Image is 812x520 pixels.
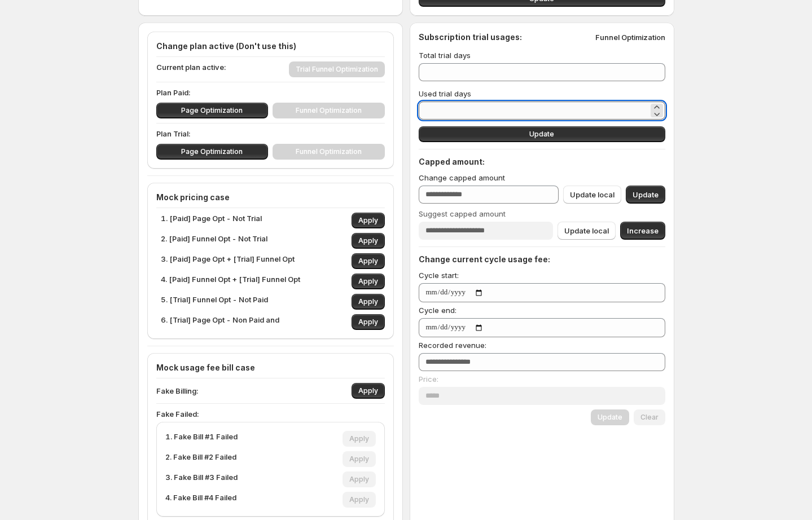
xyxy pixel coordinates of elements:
[165,492,236,508] p: 4. Fake Bill #4 Failed
[156,103,269,118] button: Page Optimization
[358,277,378,286] span: Apply
[352,213,385,228] button: Apply
[161,314,279,330] p: 6. [Trial] Page Opt - Non Paid and
[563,186,621,204] button: Update local
[419,209,506,218] span: Suggest capped amount
[419,32,522,43] h4: Subscription trial usages:
[156,144,269,160] button: Page Optimization
[419,156,665,168] h4: Capped amount:
[352,274,385,289] button: Apply
[352,233,385,249] button: Apply
[558,222,616,240] button: Update local
[181,147,243,156] span: Page Optimization
[352,253,385,269] button: Apply
[419,341,486,350] span: Recorded revenue:
[358,297,378,306] span: Apply
[358,236,378,245] span: Apply
[156,362,385,373] h4: Mock usage fee bill case
[352,314,385,330] button: Apply
[161,294,268,310] p: 5. [Trial] Funnel Opt - Not Paid
[564,225,609,236] span: Update local
[626,186,665,204] button: Update
[358,318,378,327] span: Apply
[156,61,226,77] p: Current plan active:
[529,130,554,139] span: Update
[570,189,615,200] span: Update local
[419,51,471,60] span: Total trial days
[627,225,659,236] span: Increase
[156,87,385,98] p: Plan Paid:
[161,253,295,269] p: 3. [Paid] Page Opt + [Trial] Funnel Opt
[419,271,459,280] span: Cycle start:
[156,41,385,52] h4: Change plan active (Don't use this)
[352,383,385,399] button: Apply
[358,386,378,395] span: Apply
[165,451,236,467] p: 2. Fake Bill #2 Failed
[161,233,267,249] p: 2. [Paid] Funnel Opt - Not Trial
[161,213,262,228] p: 1. [Paid] Page Opt - Not Trial
[620,222,665,240] button: Increase
[595,32,665,43] p: Funnel Optimization
[419,374,438,384] span: Price:
[161,274,300,289] p: 4. [Paid] Funnel Opt + [Trial] Funnel Opt
[419,126,665,142] button: Update
[419,89,471,98] span: Used trial days
[181,106,243,115] span: Page Optimization
[419,306,457,315] span: Cycle end:
[156,408,385,420] p: Fake Failed:
[165,471,238,487] p: 3. Fake Bill #3 Failed
[352,294,385,310] button: Apply
[419,254,665,265] h4: Change current cycle usage fee:
[358,216,378,225] span: Apply
[156,385,198,396] p: Fake Billing:
[156,128,385,139] p: Plan Trial:
[633,189,659,200] span: Update
[358,257,378,266] span: Apply
[156,192,385,203] h4: Mock pricing case
[165,431,238,447] p: 1. Fake Bill #1 Failed
[419,173,505,182] span: Change capped amount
